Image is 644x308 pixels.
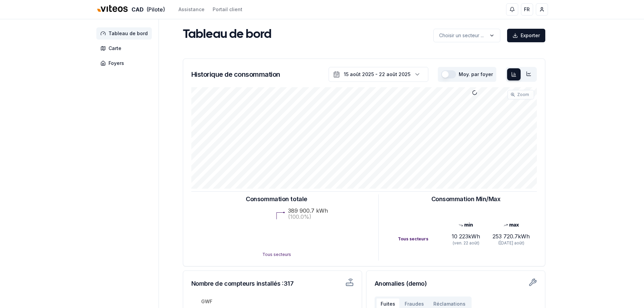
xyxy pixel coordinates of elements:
div: (ven. 22 août) [443,240,488,246]
h3: Consommation totale [246,194,307,204]
a: Foyers [96,57,154,69]
div: 15 août 2025 - 22 août 2025 [344,71,410,78]
text: 389 900.7 kWh [288,207,328,214]
a: Tableau de bord [96,27,154,40]
span: (Pilote) [146,5,165,14]
div: Tous secteurs [398,236,443,242]
span: Zoom [517,92,529,97]
tspan: GWF [201,299,212,304]
h3: Nombre de compteurs installés : 317 [191,279,307,288]
div: 253 720.7 kWh [488,232,534,240]
div: max [488,221,534,228]
a: Assistance [178,6,205,13]
a: Portail client [213,6,242,13]
p: Choisir un secteur ... [439,32,484,39]
div: 10 223 kWh [443,232,488,240]
button: 15 août 2025 - 22 août 2025 [329,67,428,82]
button: label [433,29,500,42]
img: Viteos - CAD Logo [96,1,129,17]
h1: Tableau de bord [183,28,271,42]
button: FR [521,3,533,16]
a: Carte [96,42,154,54]
span: Carte [109,45,121,52]
span: Tableau de bord [109,30,148,37]
h3: Consommation Min/Max [431,194,501,204]
span: CAD [132,5,144,14]
label: Moy. par foyer [459,72,493,77]
button: Exporter [507,29,545,42]
div: min [443,221,488,228]
span: Foyers [109,60,124,67]
text: (100.0%) [288,213,311,220]
span: FR [524,6,530,13]
text: Tous secteurs [262,252,291,257]
a: CAD(Pilote) [96,2,165,17]
h3: Historique de consommation [191,70,280,79]
h3: Anomalies (demo) [375,279,537,288]
div: ([DATE] août) [488,240,534,246]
